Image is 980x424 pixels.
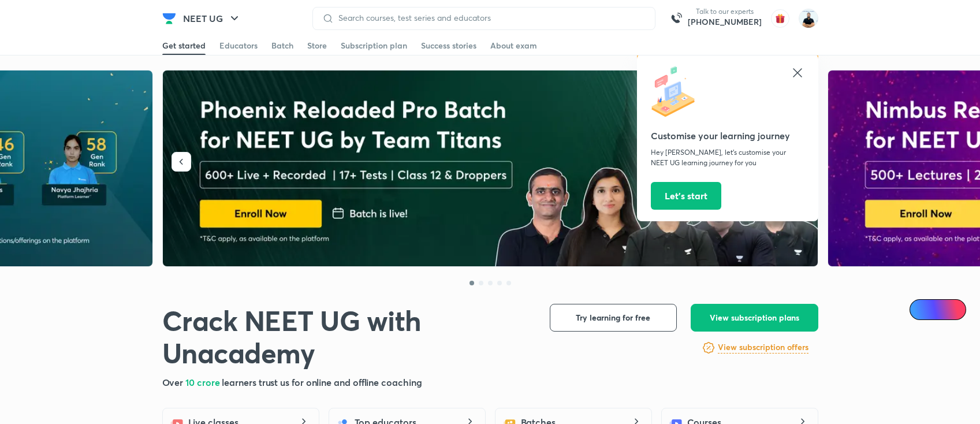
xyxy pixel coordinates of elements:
[929,305,959,314] span: Ai Doubts
[219,40,258,51] div: Educators
[176,7,248,30] button: NEET UG
[490,40,537,51] div: About exam
[307,36,327,55] a: Store
[651,182,721,210] button: Let’s start
[718,341,808,354] h6: View subscription offers
[162,304,531,369] h1: Crack NEET UG with Unacademy
[576,312,650,323] span: Try learning for free
[910,299,966,320] a: Ai Doubts
[691,304,818,332] button: View subscription plans
[916,305,926,314] img: Icon
[162,12,176,25] img: Company Logo
[710,312,799,323] span: View subscription plans
[162,36,206,55] a: Get started
[271,40,293,51] div: Batch
[307,40,327,51] div: Store
[799,9,818,28] img: Subhash Chandra Yadav
[665,7,688,30] img: call-us
[688,7,762,16] p: Talk to our experts
[718,341,808,355] a: View subscription offers
[651,147,804,168] p: Hey [PERSON_NAME], let’s customise your NEET UG learning journey for you
[341,36,407,55] a: Subscription plan
[222,376,422,388] span: learners trust us for online and offline coaching
[341,40,407,51] div: Subscription plan
[490,36,537,55] a: About exam
[219,36,258,55] a: Educators
[688,16,762,28] a: [PHONE_NUMBER]
[421,40,476,51] div: Success stories
[162,376,186,388] span: Over
[651,66,703,118] img: icon
[334,13,646,23] input: Search courses, test series and educators
[771,9,789,28] img: avatar
[651,129,804,143] h5: Customise your learning journey
[271,36,293,55] a: Batch
[421,36,476,55] a: Success stories
[550,304,677,332] button: Try learning for free
[162,40,206,51] div: Get started
[185,376,222,388] span: 10 crore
